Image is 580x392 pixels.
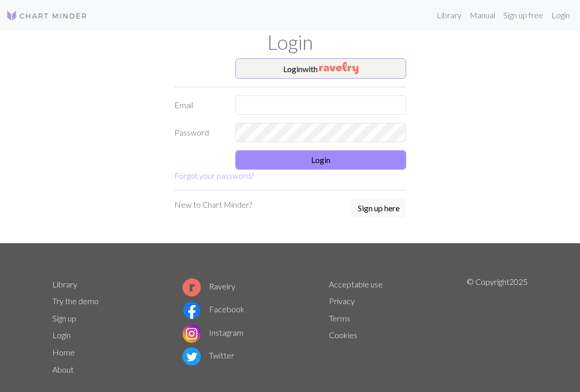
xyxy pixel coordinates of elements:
[329,279,383,289] a: Acceptable use
[52,279,77,289] a: Library
[168,95,229,115] label: Email
[52,347,75,357] a: Home
[235,58,406,79] button: Loginwith
[329,313,350,323] a: Terms
[329,296,355,306] a: Privacy
[182,350,234,360] a: Twitter
[182,347,201,366] img: Twitter logo
[351,199,406,218] button: Sign up here
[174,199,252,211] p: New to Chart Minder?
[182,278,201,297] img: Ravelry logo
[182,281,235,291] a: Ravelry
[547,5,574,25] a: Login
[168,123,229,142] label: Password
[319,62,358,74] img: Ravelry
[6,10,87,22] img: Logo
[52,296,99,306] a: Try the demo
[466,5,499,25] a: Manual
[499,5,547,25] a: Sign up free
[467,276,528,378] p: © Copyright 2025
[329,330,357,340] a: Cookies
[182,328,243,337] a: Instagram
[351,199,406,219] a: Sign up here
[46,30,534,54] h1: Login
[182,301,201,319] img: Facebook logo
[52,365,74,374] a: About
[174,171,254,180] a: Forgot your password?
[235,150,406,170] button: Login
[182,324,201,343] img: Instagram logo
[433,5,466,25] a: Library
[182,304,245,314] a: Facebook
[52,313,76,323] a: Sign up
[52,330,71,340] a: Login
